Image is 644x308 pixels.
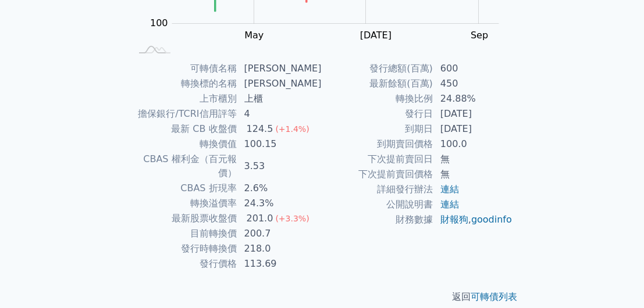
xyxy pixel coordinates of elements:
td: 轉換標的名稱 [131,76,237,91]
div: 聊天小工具 [586,252,644,308]
div: 124.5 [244,122,276,136]
a: 連結 [440,199,459,210]
div: 201.0 [244,212,276,225]
td: 轉換溢價率 [131,196,237,211]
td: 擔保銀行/TCRI信用評等 [131,106,237,121]
span: (+3.3%) [275,214,309,223]
a: 可轉債列表 [471,291,518,302]
iframe: Chat Widget [586,252,644,308]
td: [PERSON_NAME] [237,61,322,76]
td: 100.15 [237,137,322,152]
td: 最新 CB 收盤價 [131,121,237,137]
td: 24.88% [433,91,513,106]
td: 轉換價值 [131,137,237,152]
td: 最新餘額(百萬) [322,76,433,91]
td: , [433,212,513,227]
td: 600 [433,61,513,76]
td: 發行時轉換價 [131,241,237,256]
tspan: Sep [471,30,488,41]
td: 轉換比例 [322,91,433,106]
td: 下次提前賣回價格 [322,167,433,182]
td: 24.3% [237,196,322,211]
td: 100.0 [433,137,513,152]
td: 無 [433,167,513,182]
td: 4 [237,106,322,121]
td: 目前轉換價 [131,226,237,241]
td: 公開說明書 [322,197,433,212]
td: 到期日 [322,121,433,137]
td: [PERSON_NAME] [237,76,322,91]
td: 上櫃 [237,91,322,106]
td: 發行價格 [131,256,237,271]
tspan: May [244,30,264,41]
td: CBAS 權利金（百元報價） [131,152,237,181]
td: 無 [433,152,513,167]
td: 財務數據 [322,212,433,227]
td: CBAS 折現率 [131,181,237,196]
td: [DATE] [433,106,513,121]
td: 詳細發行辦法 [322,182,433,197]
td: 發行總額(百萬) [322,61,433,76]
td: 218.0 [237,241,322,256]
p: 返回 [118,290,527,304]
td: 200.7 [237,226,322,241]
tspan: [DATE] [360,30,392,41]
td: 最新股票收盤價 [131,211,237,226]
td: 450 [433,76,513,91]
td: [DATE] [433,121,513,137]
a: goodinfo [471,214,512,225]
td: 發行日 [322,106,433,121]
td: 113.69 [237,256,322,271]
span: (+1.4%) [275,124,309,134]
td: 上市櫃別 [131,91,237,106]
td: 2.6% [237,181,322,196]
a: 連結 [440,184,459,195]
td: 下次提前賣回日 [322,152,433,167]
a: 財報狗 [440,214,468,225]
tspan: 100 [150,17,168,28]
td: 3.53 [237,152,322,181]
td: 到期賣回價格 [322,137,433,152]
td: 可轉債名稱 [131,61,237,76]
